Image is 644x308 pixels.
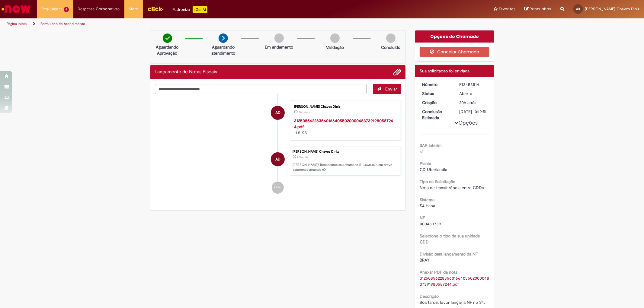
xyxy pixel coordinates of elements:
span: Enviar [385,86,397,92]
span: Rascunhos [530,6,551,12]
ul: Histórico de tíquete [155,94,401,200]
p: Em andamento [265,44,293,50]
a: Download de 31250856228356016640550200004837391980587244.pdf [420,275,489,287]
img: img-circle-grey.png [274,33,284,43]
time: 27/08/2025 16:19:27 [299,110,310,114]
span: Favoritos [499,6,515,12]
span: Despesas Corporativas [78,6,120,12]
span: CD Uberlandia [420,167,447,172]
dt: Criação [418,100,455,106]
span: 20h atrás [459,100,476,105]
p: Concluído [381,44,400,50]
b: Descrição [420,294,439,299]
span: AD [275,152,280,167]
span: Sua solicitação foi enviada [420,68,469,74]
span: 6 [64,7,69,12]
a: 31250856228356016640550200004837391980587244.pdf [294,118,393,129]
b: NF [420,215,425,221]
h2: Lançamento de Notas Fiscais Histórico de tíquete [155,69,217,75]
b: Tipo da Solicitação [420,179,455,184]
span: s4 [420,149,424,154]
a: Página inicial [7,21,27,26]
img: check-circle-green.png [163,33,172,43]
a: Formulário de Atendimento [40,21,85,26]
b: SAP Interim [420,143,442,148]
b: Planta [420,161,431,166]
b: Sistema [420,197,434,202]
li: Anielly Dos Santos Chaves Diniz [155,147,401,176]
time: 27/08/2025 16:19:47 [459,100,476,105]
span: CDD [420,239,429,245]
span: BRAY [420,257,430,263]
img: click_logo_yellow_360x200.png [147,4,164,13]
div: [PERSON_NAME] Chaves Diniz [293,150,398,154]
p: Aguardando atendimento [209,44,238,56]
img: ServiceNow [1,3,32,15]
button: Adicionar anexos [393,68,401,76]
b: Selecione o tipo da sua unidade [420,233,480,239]
span: AD [275,106,280,120]
span: More [129,6,138,12]
dt: Status [418,90,455,97]
p: Validação [326,44,344,50]
span: 20h atrás [297,155,308,159]
span: 000483739 [420,221,441,227]
span: S4 Hana [420,203,435,208]
div: Anielly Dos Santos Chaves Diniz [271,106,285,120]
div: [PERSON_NAME] Chaves Diniz [294,105,395,109]
dt: Número [418,81,455,87]
div: 27/08/2025 16:19:47 [459,100,487,106]
div: [DATE] 10:19:51 [459,109,487,115]
img: arrow-next.png [219,33,228,43]
ul: Trilhas de página [5,18,425,30]
b: Divisão para lançamento da NF [420,251,478,257]
p: Aguardando Aprovação [153,44,182,56]
div: Aberto [459,90,487,97]
div: R13453514 [459,81,487,87]
div: 11.5 KB [294,118,395,136]
textarea: Digite sua mensagem aqui... [155,84,367,94]
span: [PERSON_NAME] Chaves Diniz [585,6,639,11]
span: AD [576,7,580,11]
p: [PERSON_NAME]! Recebemos seu chamado R13453514 e em breve estaremos atuando. [293,163,398,172]
time: 27/08/2025 16:19:47 [297,155,308,159]
img: img-circle-grey.png [330,33,340,43]
span: Nota de transferência entre CDDs [420,185,484,190]
div: Padroniza [173,6,207,13]
p: +GenAi [193,6,207,13]
span: Requisições [41,6,62,12]
button: Enviar [373,84,401,94]
div: Anielly Dos Santos Chaves Diniz [271,152,285,166]
span: 20h atrás [299,110,310,114]
img: img-circle-grey.png [386,33,396,43]
div: Opções do Chamado [415,30,494,43]
b: Anexar PDF da nota [420,269,457,275]
a: Rascunhos [524,6,551,12]
button: Cancelar Chamado [420,47,489,57]
dt: Conclusão Estimada [418,109,455,121]
span: Boa tarde, favor lançar a NF no S4. [420,300,485,305]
